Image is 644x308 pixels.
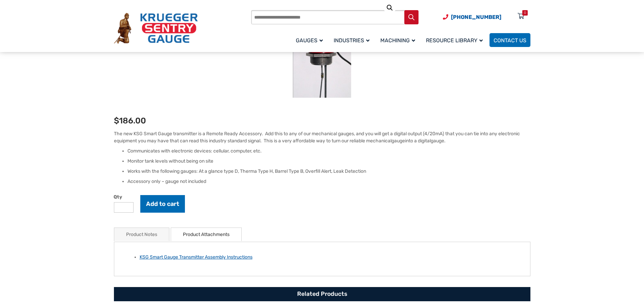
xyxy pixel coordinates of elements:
[380,37,415,44] span: Machining
[490,33,530,47] a: Contact Us
[127,178,530,185] li: Accessory only – gauge not included
[114,116,146,125] bdi: 186.00
[114,130,530,144] p: The new KSG Smart Gauge transmitter is a Remote Ready Accessory. Add this to any of our mechanica...
[391,138,405,144] span: gauge
[114,287,530,301] h2: Related Products
[494,37,526,44] span: Contact Us
[183,228,230,241] a: Product Attachments
[422,32,490,48] a: Resource Library
[524,10,526,16] div: 0
[127,148,530,155] li: Communicates with electronic devices: cellular, computer, etc.
[384,2,396,14] a: View full-screen image gallery
[292,32,330,48] a: Gauges
[126,228,157,241] a: Product Notes
[127,168,530,175] li: Works with the following gauges: At a glance type D, Therma Type H, Barrel Type B, Overfill Alert...
[426,37,483,44] span: Resource Library
[334,37,369,44] span: Industries
[114,13,198,44] img: Krueger Sentry Gauge
[114,202,134,213] input: Product quantity
[127,158,530,165] li: Monitor tank levels without being on site
[431,138,444,144] span: gauge
[330,32,376,48] a: Industries
[140,254,253,260] a: KSG Smart Gauge Transmitter Assembly Instructions
[140,195,185,213] button: Add to cart
[296,37,323,44] span: Gauges
[443,13,501,21] a: Phone Number (920) 434-8860
[376,32,422,48] a: Machining
[451,14,501,20] span: [PHONE_NUMBER]
[114,116,119,125] span: $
